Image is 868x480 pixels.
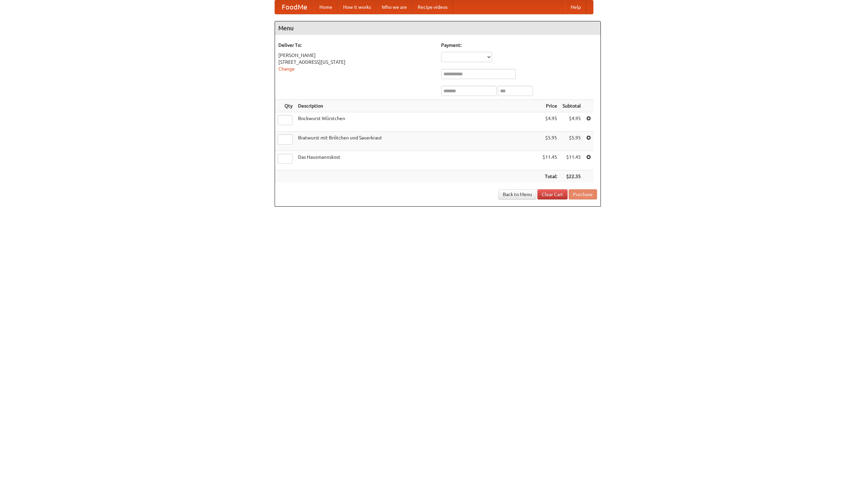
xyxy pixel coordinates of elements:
[540,170,560,183] th: Total:
[278,52,434,59] div: [PERSON_NAME]
[441,42,597,49] h5: Payment:
[540,100,560,112] th: Price
[560,132,584,151] td: $5.95
[295,112,540,132] td: Bockwurst Würstchen
[275,100,295,112] th: Qty
[314,0,338,14] a: Home
[540,132,560,151] td: $5.95
[498,189,536,199] a: Back to Menu
[278,42,434,49] h5: Deliver To:
[295,151,540,170] td: Das Hausmannskost
[560,112,584,132] td: $4.95
[338,0,376,14] a: How it works
[537,189,568,199] a: Clear Cart
[569,189,597,199] button: Purchase
[275,0,314,14] a: FoodMe
[275,21,600,35] h4: Menu
[540,112,560,132] td: $4.95
[565,0,586,14] a: Help
[560,170,584,183] th: $22.35
[560,151,584,170] td: $11.45
[412,0,453,14] a: Recipe videos
[278,59,434,65] div: [STREET_ADDRESS][US_STATE]
[278,66,295,72] a: Change
[540,151,560,170] td: $11.45
[295,132,540,151] td: Bratwurst mit Brötchen und Sauerkraut
[295,100,540,112] th: Description
[376,0,412,14] a: Who we are
[560,100,584,112] th: Subtotal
